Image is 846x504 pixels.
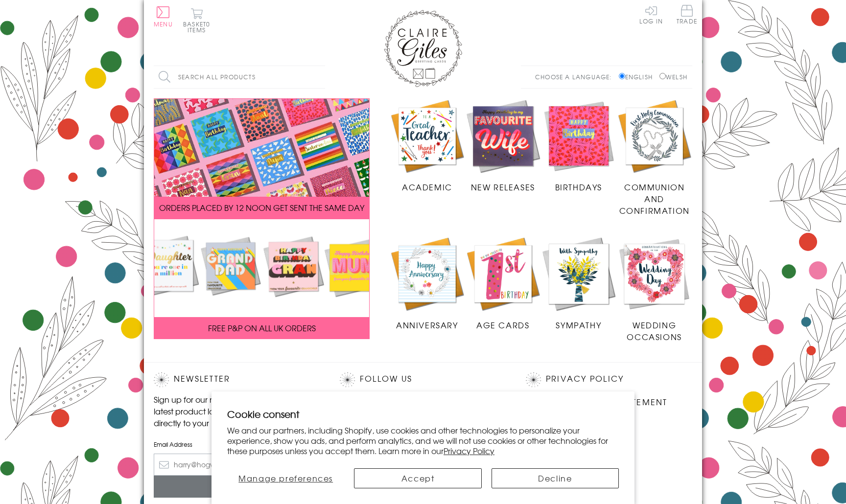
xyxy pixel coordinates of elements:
a: Birthdays [541,98,617,193]
a: New Releases [465,98,541,193]
span: Academic [402,181,452,193]
a: Age Cards [465,236,541,331]
span: Menu [154,20,173,28]
p: We and our partners, including Shopify, use cookies and other technologies to personalize your ex... [227,425,619,456]
a: Communion and Confirmation [616,98,692,217]
span: FREE P&P ON ALL UK ORDERS [208,322,316,334]
button: Menu [154,6,173,27]
h2: Follow Us [340,372,506,387]
span: ORDERS PLACED BY 12 NOON GET SENT THE SAME DAY [159,202,364,213]
button: Manage preferences [227,468,344,488]
h2: Newsletter [154,372,320,387]
span: Age Cards [476,319,529,331]
span: Trade [677,5,697,24]
input: Welsh [659,73,666,79]
button: Basket0 items [183,8,210,33]
span: Anniversary [396,319,458,331]
input: Subscribe [154,476,320,498]
button: Accept [354,468,481,488]
label: English [619,72,658,81]
p: Choose a language: [535,72,617,81]
span: Communion and Confirmation [619,181,690,216]
button: Decline [492,468,619,488]
input: Search all products [154,66,325,88]
a: Sympathy [541,236,617,331]
span: Birthdays [555,181,602,193]
a: Log In [639,5,663,24]
a: Privacy Policy [444,445,494,457]
a: Trade [677,5,697,26]
label: Welsh [659,72,687,81]
span: Wedding Occasions [627,319,681,343]
label: Email Address [154,440,320,449]
a: Privacy Policy [546,372,624,386]
a: Anniversary [389,236,465,331]
span: New Releases [471,181,535,193]
input: Search [315,66,325,88]
span: Sympathy [556,319,601,331]
span: 0 items [188,20,210,34]
a: Wedding Occasions [616,236,692,343]
img: Claire Giles Greetings Cards [384,10,462,87]
input: harry@hogwarts.edu [154,454,320,476]
a: Academic [389,98,465,193]
h2: Cookie consent [227,407,619,421]
span: Manage preferences [238,472,333,484]
p: Sign up for our newsletter to receive the latest product launches, news and offers directly to yo... [154,393,320,429]
input: English [619,73,625,79]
